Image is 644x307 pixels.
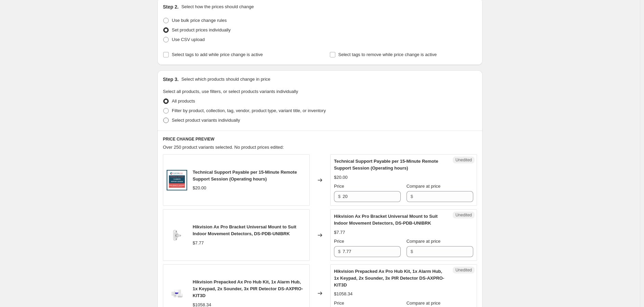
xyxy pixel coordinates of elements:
[163,136,477,142] h6: PRICE CHANGE PREVIEW
[334,159,438,171] span: Technical Support Payable per 15-Minute Remote Support Session (Operating hours)
[334,174,348,181] div: $20.00
[455,267,472,273] span: Unedited
[407,239,441,244] span: Compare at price
[172,18,227,23] span: Use bulk price change rules
[172,118,240,123] span: Select product variants individually
[167,283,187,304] img: HikvisionAxProHubKit_1xAlarmHub_1xKeypad_2xSounder_3xPIRDetectorHK-AXPRO-KIT3D_b030b2e4-fa7e-445a...
[407,301,441,306] span: Compare at price
[334,301,344,306] span: Price
[163,89,298,94] span: Select all products, use filters, or select products variants individually
[172,98,195,104] span: All products
[193,170,297,182] span: Technical Support Payable per 15-Minute Remote Support Session (Operating hours)
[334,214,438,226] span: Hikvision Ax Pro Bracket Universal Mount to Suit Indoor Movement Detectors, DS-PDB-UNIBRK
[338,249,340,254] span: $
[193,224,296,236] span: Hikvision Ax Pro Bracket Universal Mount to Suit Indoor Movement Detectors, DS-PDB-UNIBRK
[163,145,284,150] span: Over 250 product variants selected. No product prices edited:
[334,239,344,244] span: Price
[455,212,472,218] span: Unedited
[193,185,206,191] div: $20.00
[411,249,413,254] span: $
[172,37,205,42] span: Use CSV upload
[334,269,444,288] span: Hikvision Prepacked Ax Pro Hub Kit, 1x Alarm Hub, 1x Keypad, 2x Sounder, 3x PIR Detector DS-AXPRO...
[193,240,204,246] div: $7.77
[334,291,352,297] div: $1058.34
[407,184,441,189] span: Compare at price
[172,108,326,113] span: Filter by product, collection, tag, vendor, product type, variant title, or inventory
[338,52,437,57] span: Select tags to remove while price change is active
[181,3,254,10] p: Select how the prices should change
[172,52,263,57] span: Select tags to add while price change is active
[338,194,340,199] span: $
[193,279,303,298] span: Hikvision Prepacked Ax Pro Hub Kit, 1x Alarm Hub, 1x Keypad, 2x Sounder, 3x PIR Detector DS-AXPRO...
[181,76,270,83] p: Select which products should change in price
[455,157,472,163] span: Unedited
[334,229,345,236] div: $7.77
[167,170,187,190] img: CL_Paid_Remote_Support_2_80x.jpg
[172,27,231,32] span: Set product prices individually
[334,184,344,189] span: Price
[163,3,179,10] h2: Step 2.
[167,225,187,245] img: HikvisionAxProBracketUniversalMounttoSuitIndoorMovementDetectors_DS-PDB-UNIBRK_80x.jpg
[163,76,179,83] h2: Step 3.
[411,194,413,199] span: $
